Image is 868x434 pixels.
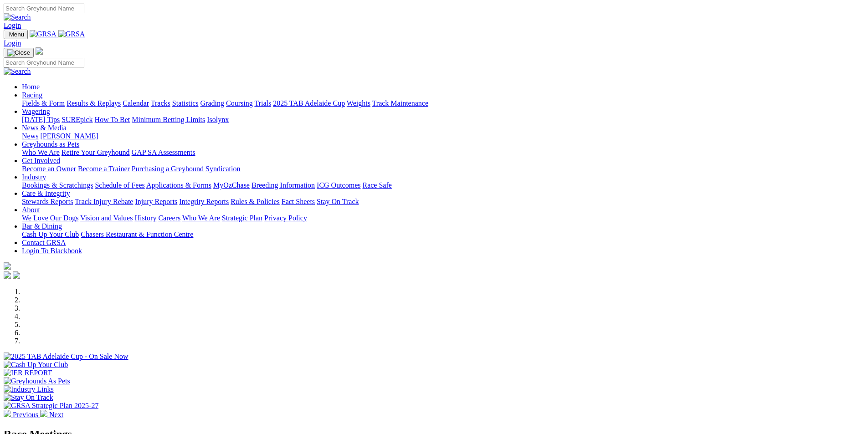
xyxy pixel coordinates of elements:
[22,198,864,206] div: Care & Integrity
[317,181,360,189] a: ICG Outcomes
[22,140,79,148] a: Greyhounds as Pets
[62,148,130,156] a: Retire Your Greyhound
[205,165,240,173] a: Syndication
[226,99,253,107] a: Coursing
[372,99,428,107] a: Track Maintenance
[4,271,11,279] img: facebook.svg
[158,214,180,222] a: Careers
[22,91,42,99] a: Racing
[4,361,68,369] img: Cash Up Your Club
[22,181,864,189] div: Industry
[81,230,193,238] a: Chasers Restaurant & Function Centre
[22,132,864,140] div: News & Media
[273,99,345,107] a: 2025 TAB Adelaide Cup
[123,99,149,107] a: Calendar
[200,99,224,107] a: Grading
[22,165,76,173] a: Become an Owner
[362,181,391,189] a: Race Safe
[9,31,24,38] span: Menu
[7,49,30,56] img: Close
[4,411,40,419] a: Previous
[132,165,204,173] a: Purchasing a Greyhound
[22,222,62,230] a: Bar & Dining
[135,198,177,205] a: Injury Reports
[22,107,50,115] a: Wagering
[4,4,84,13] input: Search
[22,165,864,173] div: Get Involved
[62,116,92,123] a: SUREpick
[13,411,38,419] span: Previous
[40,132,98,140] a: [PERSON_NAME]
[22,206,40,214] a: About
[22,157,60,164] a: Get Involved
[132,148,195,156] a: GAP SA Assessments
[22,83,40,91] a: Home
[4,58,84,67] input: Search
[207,116,229,123] a: Isolynx
[4,385,54,393] img: Industry Links
[317,198,359,205] a: Stay On Track
[4,67,31,76] img: Search
[78,165,130,173] a: Become a Trainer
[4,13,31,21] img: Search
[22,189,70,197] a: Care & Integrity
[75,198,133,205] a: Track Injury Rebate
[4,410,11,417] img: chevron-left-pager-white.svg
[22,214,864,222] div: About
[179,198,229,205] a: Integrity Reports
[22,148,60,156] a: Who We Are
[146,181,211,189] a: Applications & Forms
[95,116,130,123] a: How To Bet
[22,247,82,255] a: Login To Blackbook
[134,214,156,222] a: History
[22,132,38,140] a: News
[22,99,65,107] a: Fields & Form
[22,214,78,222] a: We Love Our Dogs
[22,148,864,157] div: Greyhounds as Pets
[172,99,199,107] a: Statistics
[22,181,93,189] a: Bookings & Scratchings
[4,369,52,377] img: IER REPORT
[264,214,307,222] a: Privacy Policy
[36,47,43,55] img: logo-grsa-white.png
[22,124,67,132] a: News & Media
[4,352,128,361] img: 2025 TAB Adelaide Cup - On Sale Now
[22,230,79,238] a: Cash Up Your Club
[4,262,11,270] img: logo-grsa-white.png
[40,410,47,417] img: chevron-right-pager-white.svg
[213,181,250,189] a: MyOzChase
[222,214,262,222] a: Strategic Plan
[4,402,98,410] img: GRSA Strategic Plan 2025-27
[347,99,370,107] a: Weights
[151,99,170,107] a: Tracks
[22,116,60,123] a: [DATE] Tips
[182,214,220,222] a: Who We Are
[13,271,20,279] img: twitter.svg
[4,393,53,402] img: Stay On Track
[4,48,34,58] button: Toggle navigation
[252,181,315,189] a: Breeding Information
[22,173,46,181] a: Industry
[132,116,205,123] a: Minimum Betting Limits
[231,198,280,205] a: Rules & Policies
[22,239,66,246] a: Contact GRSA
[49,411,63,419] span: Next
[4,39,21,47] a: Login
[254,99,271,107] a: Trials
[4,21,21,29] a: Login
[58,30,85,38] img: GRSA
[80,214,133,222] a: Vision and Values
[4,30,28,39] button: Toggle navigation
[22,99,864,107] div: Racing
[95,181,144,189] a: Schedule of Fees
[22,230,864,239] div: Bar & Dining
[40,411,63,419] a: Next
[22,116,864,124] div: Wagering
[282,198,315,205] a: Fact Sheets
[22,198,73,205] a: Stewards Reports
[67,99,121,107] a: Results & Replays
[4,377,70,385] img: Greyhounds As Pets
[30,30,56,38] img: GRSA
